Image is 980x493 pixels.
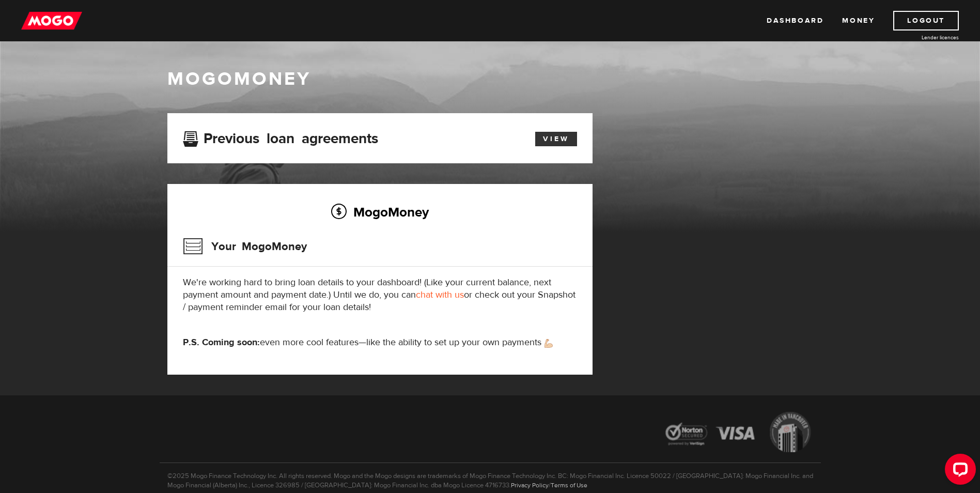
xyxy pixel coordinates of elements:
a: Terms of Use [551,481,587,489]
strong: P.S. Coming soon: [183,336,260,348]
img: mogo_logo-11ee424be714fa7cbb0f0f49df9e16ec.png [21,11,82,30]
a: Money [842,11,875,30]
a: Lender licences [881,34,959,41]
h3: Previous loan agreements [183,130,378,144]
a: Logout [893,11,959,30]
p: even more cool features—like the ability to set up your own payments [183,336,577,349]
h2: MogoMoney [183,201,577,223]
h1: MogoMoney [167,68,813,90]
img: strong arm emoji [545,339,553,348]
h3: Your MogoMoney [183,233,307,260]
p: We're working hard to bring loan details to your dashboard! (Like your current balance, next paym... [183,276,577,314]
a: Dashboard [767,11,823,30]
a: Privacy Policy [511,481,549,489]
p: ©2025 Mogo Finance Technology Inc. All rights reserved. Mogo and the Mogo designs are trademarks ... [160,463,821,490]
img: legal-icons-92a2ffecb4d32d839781d1b4e4802d7b.png [656,404,821,463]
a: chat with us [416,289,464,301]
a: View [535,132,577,146]
iframe: LiveChat chat widget [937,450,980,493]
